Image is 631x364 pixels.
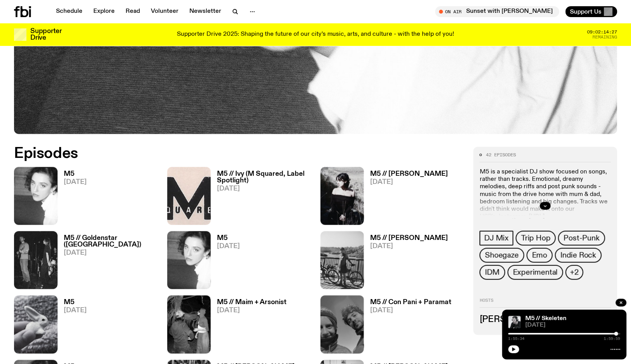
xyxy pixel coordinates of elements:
[64,179,87,185] span: [DATE]
[526,248,552,262] a: Emo
[370,171,448,177] h3: M5 // [PERSON_NAME]
[364,299,451,353] a: M5 // Con Pani + Paramat[DATE]
[14,167,58,225] img: A black and white photo of Lilly wearing a white blouse and looking up at the camera.
[525,322,620,328] span: [DATE]
[64,171,87,177] h3: M5
[58,235,158,289] a: M5 // Goldenstar ([GEOGRAPHIC_DATA])[DATE]
[484,234,509,242] span: DJ Mix
[217,185,311,192] span: [DATE]
[521,234,550,242] span: Trip Hop
[364,235,448,289] a: M5 // [PERSON_NAME][DATE]
[185,6,226,17] a: Newsletter
[479,265,505,280] a: IDM
[563,234,599,242] span: Post-Punk
[479,231,513,245] a: DJ Mix
[508,337,524,341] span: 1:55:34
[587,30,617,34] span: 09:02:14:27
[30,28,61,41] h3: Supporter Drive
[370,235,448,241] h3: M5 // [PERSON_NAME]
[570,8,601,15] span: Support Us
[217,235,240,241] h3: M5
[558,231,605,245] a: Post-Punk
[565,265,583,280] button: +2
[479,248,524,262] a: Shoegaze
[167,231,211,289] img: A black and white photo of Lilly wearing a white blouse and looking up at the camera.
[211,171,311,225] a: M5 // Ivy (M Squared, Label Spotlight)[DATE]
[370,307,451,314] span: [DATE]
[51,6,87,17] a: Schedule
[479,315,611,324] h3: [PERSON_NAME]
[507,265,563,280] a: Experimental
[525,315,566,322] a: M5 // Skeleten
[370,299,451,306] h3: M5 // Con Pani + Paramat
[479,298,611,308] h2: Hosts
[217,307,287,314] span: [DATE]
[516,231,556,245] a: Trip Hop
[532,251,547,259] span: Emo
[211,299,287,353] a: M5 // Maim + Arsonist[DATE]
[211,235,240,289] a: M5[DATE]
[64,235,158,248] h3: M5 // Goldenstar ([GEOGRAPHIC_DATA])
[64,250,158,256] span: [DATE]
[364,171,448,225] a: M5 // [PERSON_NAME][DATE]
[435,6,559,17] button: On AirSunset with [PERSON_NAME]
[217,299,287,306] h3: M5 // Maim + Arsonist
[217,243,240,250] span: [DATE]
[146,6,183,17] a: Volunteer
[64,299,87,306] h3: M5
[485,251,518,259] span: Shoegaze
[555,248,601,262] a: Indie Rock
[58,171,87,225] a: M5[DATE]
[604,337,620,341] span: 1:59:59
[513,268,558,276] span: Experimental
[370,243,448,250] span: [DATE]
[370,179,448,185] span: [DATE]
[89,6,119,17] a: Explore
[485,268,499,276] span: IDM
[121,6,145,17] a: Read
[560,251,596,259] span: Indie Rock
[64,307,87,314] span: [DATE]
[177,31,454,38] p: Supporter Drive 2025: Shaping the future of our city’s music, arts, and culture - with the help o...
[565,6,617,17] button: Support Us
[14,147,413,161] h2: Episodes
[479,168,611,250] p: M5 is a specialist DJ show focused on songs, rather than tracks. Emotional, dreamy melodies, deep...
[58,299,87,353] a: M5[DATE]
[217,171,311,184] h3: M5 // Ivy (M Squared, Label Spotlight)
[593,35,617,39] span: Remaining
[486,153,516,157] span: 42 episodes
[570,268,579,276] span: +2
